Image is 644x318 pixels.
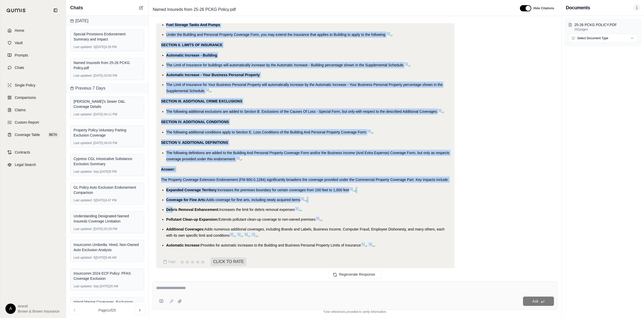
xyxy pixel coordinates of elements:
[3,129,63,140] a: Coverage TableBETA
[301,208,302,212] span: .
[574,27,638,31] p: 262 pages
[166,227,445,237] span: Adds numerous additional coverages, including Brands and Labels, Business Income, Computer Fraud,...
[151,5,514,14] div: Edit Title
[219,217,316,221] span: Extends pollutant clean-up coverage to non-owned premises
[18,309,60,314] span: Brown & Brown Insurance
[74,74,141,78] div: [DATE] 03:55 PM
[211,257,246,266] span: CLICK TO RATE
[15,40,23,45] span: Vault
[3,147,63,158] a: Contracts
[74,299,141,310] div: Inland Marine Coverages, Exclusions, and Limits
[166,227,205,231] span: Additional Coverages:
[166,243,201,247] span: Automatic Increase:
[74,198,92,202] span: Last updated:
[15,83,35,88] span: Single Policy
[15,120,39,125] span: Custom Report
[328,270,382,279] button: Regenerate Response
[307,198,308,202] span: .
[166,151,449,161] span: The following definitions are added to the Building And Personal Property Coverage Form and/or th...
[218,188,349,192] span: Increases the premises boundary for certain coverages from 100 feet to 1,000 feet
[532,299,538,303] span: Ask
[51,6,60,14] button: Collapse sidebar
[74,198,141,202] div: S[DATE]4:47 PM
[161,178,449,182] span: The Property Coverage Extension Endorsement (FM 600.0.1284) significantly broadens the coverage p...
[15,53,28,58] span: Prompts
[74,284,92,288] span: Last updated:
[3,159,63,170] a: Legal Search
[74,74,92,78] span: Last updated:
[74,60,141,70] div: Named Insureds from 25-26 PCKG Policy.pdf
[166,33,386,37] span: Under the Building and Personal Property Coverage Form, you may extend the insurance that applies...
[166,53,217,57] span: Automatic Increase - Building
[3,104,63,116] a: Claims
[138,5,144,11] button: New Chat
[48,132,59,137] span: BETA
[15,150,30,155] span: Contracts
[15,28,24,33] span: Home
[70,4,83,11] span: Chats
[15,132,40,137] span: Coverage Table
[166,23,220,27] span: Fuel Storage Tanks And Pumps
[168,260,175,264] span: Copy
[74,45,92,49] span: Last updated:
[355,188,356,192] span: .
[74,141,92,145] span: Last updated:
[166,130,367,134] span: The following additional conditions apply to Section E. Loss Conditions of the Building And Perso...
[3,50,63,61] a: Prompts
[3,25,63,36] a: Home
[5,304,16,314] div: A
[74,156,141,166] div: Cypress CGL Intoxicative Substance Exclusion Summary
[634,4,640,11] span: 1
[74,271,141,281] div: Insurcomm 2024 ECP Policy: PFAS Coverage Exclusion
[15,107,26,113] span: Claims
[161,167,175,171] strong: Answer:
[3,62,63,73] a: Chats
[151,5,238,14] span: Named Insureds from 25-26 PCKG Policy.pdf
[99,308,116,313] span: Page 1 of 25
[166,109,438,114] span: The following additional exclusions are added to Section B. Exclusions of the Causes Of Loss - Sp...
[74,256,92,260] span: Last updated:
[161,99,242,103] strong: SECTION III. ADDITIONAL CRIME EXCLUSIONS
[153,310,557,314] div: *Use references provided to verify information.
[74,170,141,174] div: Sep [DATE]9 PM
[74,227,92,231] span: Last updated:
[219,208,295,212] span: Increases the limit for debris removal expenses
[3,92,63,103] a: Comparisons
[166,73,260,77] span: Automatic Increase - Your Business Personal Property
[74,213,141,224] div: Understanding Designated Named Insureds Coverage Limitation
[322,217,323,221] span: .
[3,37,63,49] a: Vault
[523,297,554,306] button: Ask
[161,257,178,267] button: Copy
[6,9,26,12] img: Qumis Logo
[206,198,300,202] span: Adds coverage for fine arts, including newly acquired items
[15,95,36,100] span: Comparisons
[161,140,228,145] strong: SECTION V. ADDITIONAL DEFINITIONS
[74,45,141,49] div: S[DATE]4:28 PM
[3,117,63,128] a: Custom Report
[15,65,24,70] span: Chats
[74,141,141,145] div: [DATE] 04:03 PM
[339,272,375,276] span: Regenerate Response
[574,22,638,27] p: 25-26 PCKG POLICY.PDF
[566,4,590,11] h3: Documents
[166,188,218,192] span: Expanded Coverage Territory:
[66,16,148,26] div: [DATE]
[257,233,259,237] span: .
[74,170,92,174] span: Last updated:
[3,79,63,91] a: Single Policy
[74,112,141,116] div: [DATE] 04:11 PM
[15,162,36,167] span: Legal Search
[66,83,148,93] div: Previous 7 Days
[533,6,554,10] span: Hide Citations
[74,284,141,288] div: Sep [DATE]26 AM
[201,243,361,247] span: Provides for automatic increases to the Building and Business Personal Property Limits of Insurance
[166,208,219,212] span: Debris Removal Enhancement:
[18,304,60,309] span: Anesti
[568,22,638,31] button: 25-26 PCKG POLICY.PDF262pages
[74,31,141,42] div: Special Provisions Endorsement Summary and Impact
[166,217,219,221] span: Pollutant Clean-up Expansion:
[161,120,229,124] strong: SECTION IV. ADDITIONAL CONDITIONS
[74,128,141,138] div: Property Policy Voluntary Parting Exclusion Coverage
[166,198,206,202] span: Coverage for Fine Arts:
